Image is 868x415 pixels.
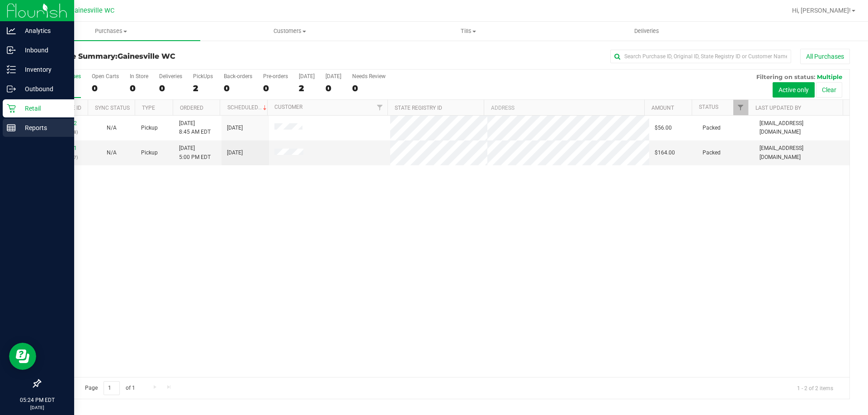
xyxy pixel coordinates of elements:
[9,343,36,370] iframe: Resource center
[773,82,815,98] button: Active only
[7,84,16,93] inline-svg: Outbound
[193,83,213,93] div: 2
[352,83,386,93] div: 0
[800,49,850,64] button: All Purchases
[655,149,675,157] span: $164.00
[142,105,155,111] a: Type
[373,100,387,115] a: Filter
[699,104,718,110] a: Status
[179,144,211,161] span: [DATE] 5:00 PM EDT
[16,122,70,133] p: Reports
[379,22,557,41] a: Tills
[227,104,269,111] a: Scheduled
[52,120,77,126] a: 11826182
[816,82,842,98] button: Clear
[733,100,748,115] a: Filter
[130,73,148,79] div: In Store
[22,27,200,35] span: Purchases
[274,104,302,110] a: Customer
[756,73,815,80] span: Filtering on status:
[141,149,158,157] span: Pickup
[16,25,70,36] p: Analytics
[40,52,310,61] h3: Purchase Summary:
[16,84,70,94] p: Outbound
[622,27,671,35] span: Deliveries
[52,145,77,151] a: 11830741
[263,83,288,93] div: 0
[92,83,119,93] div: 0
[792,7,851,14] span: Hi, [PERSON_NAME]!
[7,65,16,74] inline-svg: Inventory
[180,105,203,111] a: Ordered
[379,27,557,35] span: Tills
[141,124,158,132] span: Pickup
[22,22,200,41] a: Purchases
[159,73,182,79] div: Deliveries
[77,381,142,395] span: Page of 1
[610,50,791,63] input: Search Purchase ID, Original ID, State Registry ID or Customer Name...
[557,22,736,41] a: Deliveries
[224,73,252,79] div: Back-orders
[263,73,288,79] div: Pre-orders
[200,22,379,41] a: Customers
[92,73,119,79] div: Open Carts
[104,381,120,395] input: 1
[193,73,213,79] div: PickUps
[201,27,378,35] span: Customers
[16,64,70,75] p: Inventory
[7,104,16,113] inline-svg: Retail
[16,45,70,56] p: Inbound
[352,73,386,79] div: Needs Review
[299,73,315,79] div: [DATE]
[227,124,243,132] span: [DATE]
[755,105,801,111] a: Last Updated By
[179,119,211,136] span: [DATE] 8:45 AM EDT
[130,83,148,93] div: 0
[395,105,442,111] a: State Registry ID
[703,124,721,132] span: Packed
[107,149,117,156] span: Not Applicable
[325,73,341,79] div: [DATE]
[7,46,16,55] inline-svg: Inbound
[7,26,16,35] inline-svg: Analytics
[484,100,644,116] th: Address
[7,123,16,132] inline-svg: Reports
[325,83,341,93] div: 0
[759,119,844,136] span: [EMAIL_ADDRESS][DOMAIN_NAME]
[159,83,182,93] div: 0
[651,105,674,111] a: Amount
[703,149,721,157] span: Packed
[16,103,70,114] p: Retail
[95,105,130,111] a: Sync Status
[107,125,117,131] span: Not Applicable
[655,124,672,132] span: $56.00
[107,149,117,157] button: N/A
[299,83,315,93] div: 2
[790,381,840,395] span: 1 - 2 of 2 items
[107,124,117,132] button: N/A
[70,7,114,14] span: Gainesville WC
[4,396,70,404] p: 05:24 PM EDT
[759,144,844,161] span: [EMAIL_ADDRESS][DOMAIN_NAME]
[224,83,252,93] div: 0
[4,404,70,411] p: [DATE]
[227,149,243,157] span: [DATE]
[817,73,842,80] span: Multiple
[118,52,175,61] span: Gainesville WC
